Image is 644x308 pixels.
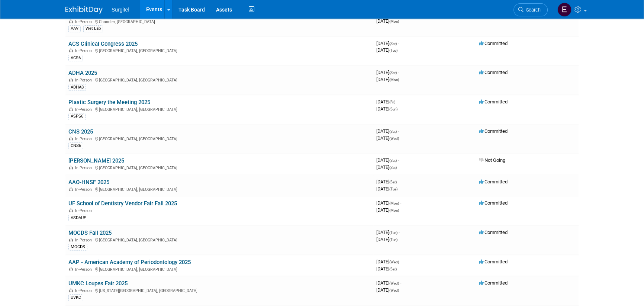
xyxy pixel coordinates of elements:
span: (Wed) [389,288,399,292]
span: (Mon) [389,78,399,82]
img: Event Coordinator [557,3,571,17]
span: (Fri) [389,100,395,104]
span: [DATE] [376,207,399,213]
a: ADHA 2025 [68,70,97,76]
span: [DATE] [376,128,399,134]
span: [DATE] [376,237,397,242]
span: [DATE] [376,99,397,105]
img: In-Person Event [69,208,73,212]
div: CNS6 [68,142,83,149]
img: ExhibitDay [65,6,103,14]
a: Plastic Surgery the Meeting 2025 [68,99,150,106]
span: In-Person [75,187,94,192]
a: Search [513,3,548,16]
div: [US_STATE][GEOGRAPHIC_DATA], [GEOGRAPHIC_DATA] [68,287,370,293]
span: [DATE] [376,70,399,75]
span: Committed [479,41,508,46]
span: [DATE] [376,77,399,82]
span: [DATE] [376,179,399,185]
img: In-Person Event [69,288,73,292]
a: ACS Clinical Congress 2025 [68,41,138,47]
a: MOCDS Fall 2025 [68,230,112,236]
div: Wet Lab [83,25,103,32]
img: In-Person Event [69,166,73,169]
span: (Mon) [389,201,399,205]
div: MOCDS [68,244,87,250]
span: (Sat) [389,267,397,271]
span: [DATE] [376,186,397,192]
img: In-Person Event [69,238,73,241]
span: - [398,128,399,134]
span: Committed [479,280,508,286]
span: - [400,280,401,286]
div: [GEOGRAPHIC_DATA], [GEOGRAPHIC_DATA] [68,237,370,243]
span: In-Person [75,208,94,213]
span: [DATE] [376,41,399,46]
span: [DATE] [376,266,397,272]
div: UVKC [68,294,83,301]
span: - [398,157,399,163]
span: (Wed) [389,137,399,141]
a: AAO-HNSF 2025 [68,179,109,186]
span: Surgitel [112,7,129,13]
img: In-Person Event [69,107,73,111]
span: (Sat) [389,129,397,134]
span: [DATE] [376,280,401,286]
div: ASDAUF [68,215,88,221]
span: [DATE] [376,230,400,235]
div: [GEOGRAPHIC_DATA], [GEOGRAPHIC_DATA] [68,266,370,272]
span: Committed [479,99,508,105]
img: In-Person Event [69,48,73,52]
span: [DATE] [376,157,399,163]
span: [DATE] [376,287,399,293]
span: (Wed) [389,260,399,264]
a: AAP - American Academy of Periodontology 2025 [68,259,191,266]
span: (Mon) [389,208,399,212]
span: (Mon) [389,19,399,23]
div: ACS6 [68,55,83,61]
span: In-Person [75,48,94,53]
span: Committed [479,230,508,235]
span: [DATE] [376,18,399,24]
span: In-Person [75,107,94,112]
div: ASPS6 [68,113,86,120]
span: - [400,259,401,264]
span: [DATE] [376,106,397,112]
span: [DATE] [376,47,397,53]
img: In-Person Event [69,78,73,81]
div: [GEOGRAPHIC_DATA], [GEOGRAPHIC_DATA] [68,135,370,141]
span: Committed [479,128,508,134]
span: - [399,230,400,235]
span: - [400,200,401,206]
span: Committed [479,200,508,206]
span: [DATE] [376,200,401,206]
span: (Wed) [389,281,399,285]
span: Search [524,7,541,13]
span: - [398,70,399,75]
span: [DATE] [376,135,399,141]
span: In-Person [75,137,94,141]
span: In-Person [75,78,94,83]
a: CNS 2025 [68,128,93,135]
div: [GEOGRAPHIC_DATA], [GEOGRAPHIC_DATA] [68,47,370,53]
span: - [398,179,399,185]
a: UF School of Dentistry Vendor Fair Fall 2025 [68,200,177,207]
span: (Tue) [389,231,397,235]
span: Committed [479,259,508,264]
span: Committed [479,70,508,75]
span: (Tue) [389,48,397,52]
div: [GEOGRAPHIC_DATA], [GEOGRAPHIC_DATA] [68,186,370,192]
span: (Sat) [389,71,397,75]
img: In-Person Event [69,19,73,23]
a: [PERSON_NAME] 2025 [68,157,124,164]
img: In-Person Event [69,187,73,191]
span: In-Person [75,267,94,272]
span: (Sat) [389,166,397,170]
span: (Sun) [389,107,397,111]
span: [DATE] [376,164,397,170]
img: In-Person Event [69,267,73,271]
div: [GEOGRAPHIC_DATA], [GEOGRAPHIC_DATA] [68,77,370,83]
img: In-Person Event [69,137,73,140]
span: In-Person [75,19,94,24]
span: (Tue) [389,187,397,191]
